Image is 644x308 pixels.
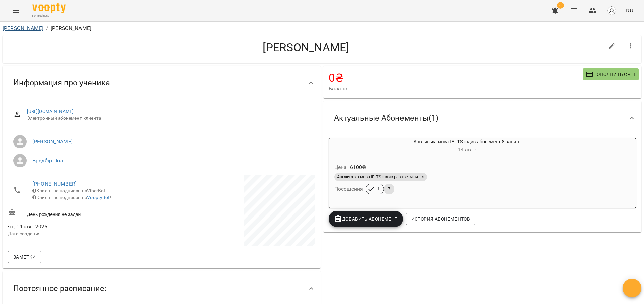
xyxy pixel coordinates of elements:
[329,138,605,202] button: Англійська мова IELTS індив абонемент 8 занять14 авг.- Цена6100₴Англійська мова IELTS індив разов...
[8,231,160,237] p: Дата создания
[323,101,641,135] div: Актуальные Абонементы(1)
[87,195,110,200] a: VooptyBot
[406,213,475,225] button: История абонементов
[557,2,564,9] span: 6
[27,109,74,114] a: [URL][DOMAIN_NAME]
[329,85,583,93] span: Баланс
[8,251,41,263] button: Заметки
[411,215,470,223] span: История абонементов
[13,78,110,88] span: Информация про ученика
[329,71,583,85] h4: 0 ₴
[8,223,160,231] span: чт, 14 авг. 2025
[623,4,636,17] button: RU
[32,195,111,200] span: Клиент не подписан на !
[626,7,633,14] span: RU
[32,181,77,187] a: [PHONE_NUMBER]
[32,157,63,164] a: Бредбір Пол
[32,188,107,193] span: Клиент не подписан на ViberBot!
[329,211,403,227] button: Добавить Абонемент
[13,253,36,261] span: Заметки
[384,186,394,192] span: 7
[8,3,24,19] button: Menu
[334,113,438,123] span: Актуальные Абонементы ( 1 )
[3,24,641,33] nav: breadcrumb
[334,163,347,172] h6: Цена
[585,70,636,78] span: Пополнить счет
[32,14,66,18] span: For Business
[334,184,363,194] h6: Посещения
[3,66,321,100] div: Информация про ученика
[13,283,106,294] span: Постоянное расписание:
[329,138,605,155] div: Англійська мова IELTS індив абонемент 8 занять
[373,186,384,192] span: 1
[607,6,616,15] img: avatar_s.png
[334,215,398,223] span: Добавить Абонемент
[334,174,427,180] span: Англійська мова IELTS індив разове заняття
[7,207,162,219] div: День рождения не задан
[3,271,321,306] div: Постоянное расписание:
[350,163,366,171] p: 6100 ₴
[51,24,91,33] p: [PERSON_NAME]
[3,25,43,32] a: [PERSON_NAME]
[8,41,604,54] h4: [PERSON_NAME]
[32,138,73,145] a: [PERSON_NAME]
[32,3,66,13] img: Voopty Logo
[583,68,639,80] button: Пополнить счет
[27,115,310,122] span: Электронный абонемент клиента
[458,146,476,153] span: 14 авг. -
[46,24,48,33] li: /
